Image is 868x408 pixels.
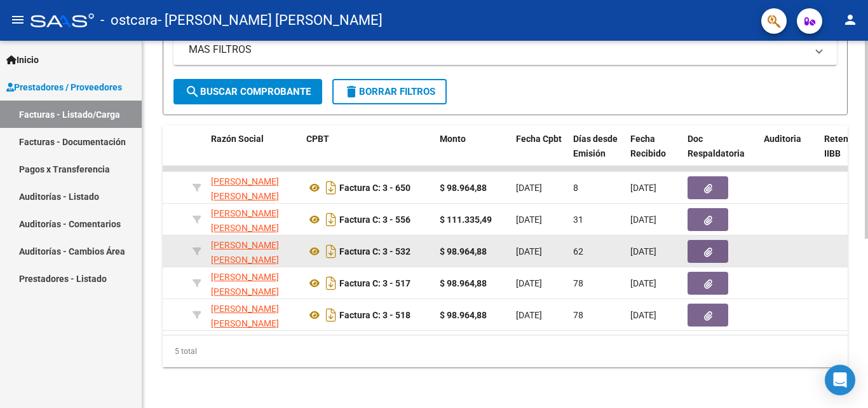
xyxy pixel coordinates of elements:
datatable-header-cell: Doc Respaldatoria [682,125,759,181]
datatable-header-cell: CPBT [301,125,435,181]
span: - ostcara [100,6,158,34]
mat-panel-title: MAS FILTROS [189,43,806,57]
span: 78 [573,310,583,320]
span: Días desde Emisión [573,134,618,158]
div: 27307814051 [211,174,296,201]
i: Descargar documento [323,305,339,325]
datatable-header-cell: Razón Social [206,125,301,181]
span: 8 [573,183,578,193]
button: Borrar Filtros [332,79,447,104]
span: [DATE] [516,310,542,320]
div: 27307814051 [211,302,296,328]
strong: $ 98.964,88 [440,278,487,288]
span: [DATE] [630,246,656,257]
i: Descargar documento [323,273,339,293]
datatable-header-cell: Fecha Cpbt [511,125,568,181]
span: [PERSON_NAME] [PERSON_NAME] [211,208,279,233]
strong: $ 98.964,88 [440,246,487,257]
span: Borrar Filtros [344,86,435,97]
div: Open Intercom Messenger [825,365,855,395]
strong: Factura C: 3 - 556 [339,215,410,225]
strong: Factura C: 3 - 517 [339,278,410,288]
span: Doc Respaldatoria [688,134,745,158]
strong: $ 98.964,88 [440,183,487,193]
div: 27307814051 [211,206,296,233]
i: Descargar documento [323,209,339,230]
mat-icon: person [843,12,858,27]
span: Auditoria [764,134,801,144]
strong: Factura C: 3 - 650 [339,183,410,193]
span: [DATE] [516,278,542,288]
span: 78 [573,278,583,288]
span: Inicio [6,53,39,67]
i: Descargar documento [323,178,339,198]
strong: $ 111.335,49 [440,215,492,225]
span: Buscar Comprobante [185,86,311,97]
span: [PERSON_NAME] [PERSON_NAME] [211,176,279,201]
span: Monto [440,134,466,144]
span: Prestadores / Proveedores [6,80,122,94]
i: Descargar documento [323,241,339,262]
span: [PERSON_NAME] [PERSON_NAME] [211,240,279,265]
strong: Factura C: 3 - 532 [339,246,410,257]
div: 27307814051 [211,270,296,297]
span: [PERSON_NAME] [PERSON_NAME] [211,304,279,328]
span: [DATE] [630,278,656,288]
strong: Factura C: 3 - 518 [339,310,410,320]
div: 5 total [163,335,848,367]
mat-icon: search [185,84,200,99]
datatable-header-cell: Auditoria [759,125,819,181]
mat-expansion-panel-header: MAS FILTROS [173,34,837,65]
span: [DATE] [630,310,656,320]
datatable-header-cell: Fecha Recibido [625,125,682,181]
button: Buscar Comprobante [173,79,322,104]
div: 27307814051 [211,238,296,265]
span: [DATE] [516,246,542,257]
span: Razón Social [211,134,264,144]
mat-icon: menu [10,12,25,27]
strong: $ 98.964,88 [440,310,487,320]
span: 31 [573,215,583,225]
datatable-header-cell: Monto [435,125,511,181]
span: [DATE] [516,215,542,225]
span: [DATE] [630,215,656,225]
span: Retencion IIBB [824,134,865,158]
mat-icon: delete [344,84,359,99]
span: [DATE] [516,183,542,193]
span: - [PERSON_NAME] [PERSON_NAME] [158,6,383,34]
datatable-header-cell: Días desde Emisión [568,125,625,181]
span: [PERSON_NAME] [PERSON_NAME] [211,272,279,297]
span: CPBT [306,134,329,144]
span: Fecha Recibido [630,134,666,158]
span: Fecha Cpbt [516,134,562,144]
span: 62 [573,246,583,257]
span: [DATE] [630,183,656,193]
